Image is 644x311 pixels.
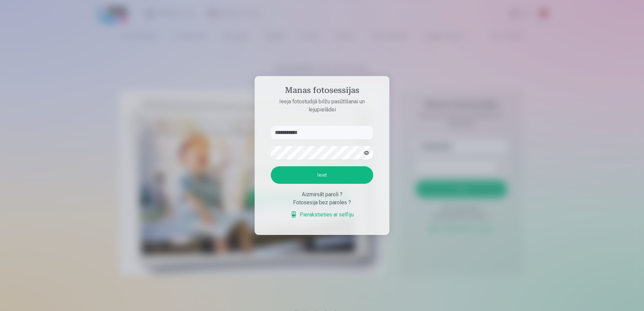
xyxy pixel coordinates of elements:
[264,85,380,98] h4: Manas fotosessijas
[271,166,373,184] button: Ieiet
[290,211,354,219] a: Pierakstieties ar selfiju
[264,98,380,114] p: Ieeja fotostudijā bilžu pasūtīšanai un lejupielādei
[271,199,373,207] div: Fotosesija bez paroles ?
[271,191,373,199] div: Aizmirsāt paroli ?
